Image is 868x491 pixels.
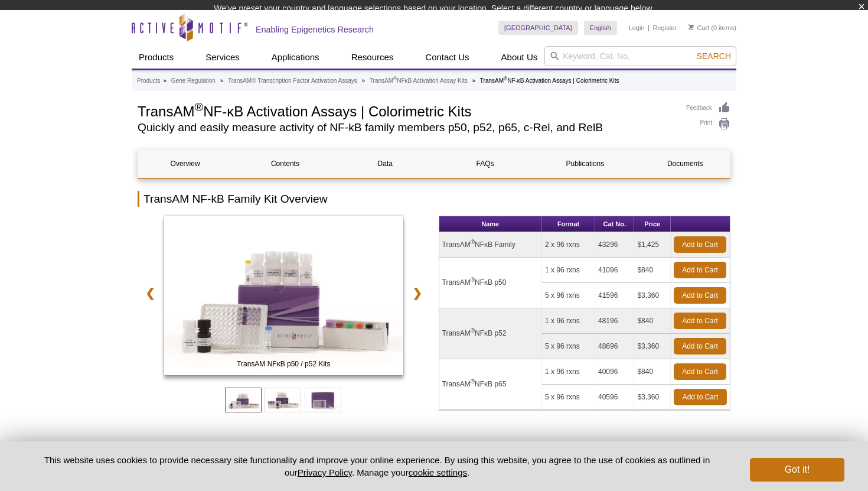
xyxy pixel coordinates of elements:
span: Search [697,51,731,61]
input: Keyword, Cat. No. [544,46,736,66]
a: TransAM NFκB p50 / p52 Kits [164,216,403,379]
a: Documents [638,149,732,178]
a: English [584,21,617,35]
td: $3,360 [634,385,671,410]
a: Add to Cart [674,287,726,304]
a: Gene Regulation [171,76,216,86]
a: Resources [344,46,401,69]
th: Cat No. [595,216,634,232]
a: Publications [538,149,632,178]
td: 41096 [595,258,634,283]
sup: ® [471,327,475,334]
td: 40596 [595,385,634,410]
a: Add to Cart [674,389,727,405]
td: 48696 [595,334,634,359]
sup: ® [504,75,507,81]
td: TransAM NFκB p65 [439,359,543,410]
h2: TransAM NF-kB Family Kit Overview [138,191,730,207]
a: Overview [138,149,232,178]
td: $840 [634,359,671,385]
a: TransAM® Transcription Factor Activation Assays [228,76,357,86]
a: Add to Cart [674,313,726,329]
a: Cart [688,24,709,32]
td: 5 x 96 rxns [542,334,595,359]
li: | [648,21,650,35]
h2: Quickly and easily measure activity of NF-kB family members p50, p52, p65, c-Rel, and RelB [138,122,674,133]
a: Products [132,46,181,69]
li: » [472,77,476,84]
a: Products [137,76,160,86]
td: 1 x 96 rxns [542,308,595,334]
li: » [362,77,366,84]
p: This website uses cookies to provide necessary site functionality and improve your online experie... [24,454,730,479]
td: 2 x 96 rxns [542,232,595,258]
h1: TransAM NF-κB Activation Assays | Colorimetric Kits [138,102,674,119]
td: $840 [634,258,671,283]
img: TransAM NFκB p50 / p52 Kits [164,216,403,375]
button: Got it! [750,458,844,482]
td: 41596 [595,283,634,308]
a: Add to Cart [674,262,726,278]
a: About Us [494,46,545,69]
sup: ® [471,277,475,283]
td: TransAM NFκB Family [439,232,543,258]
td: 5 x 96 rxns [542,385,595,410]
td: 1 x 96 rxns [542,359,595,385]
span: TransAM NFκB p50 / p52 Kits [167,358,400,370]
a: Services [198,46,247,69]
td: $3,360 [634,283,671,308]
th: Format [542,216,595,232]
h2: Enabling Epigenetics Research [256,24,374,35]
a: Add to Cart [674,363,726,380]
li: » [163,77,167,84]
a: Contact Us [418,46,476,69]
td: $1,425 [634,232,671,258]
td: TransAM NFκB p50 [439,258,543,308]
a: Add to Cart [674,236,726,253]
a: Privacy Policy [298,467,352,477]
a: Contents [238,149,332,178]
td: TransAM NFκB p52 [439,308,543,359]
li: » [220,77,224,84]
th: Price [634,216,671,232]
img: Your Cart [688,24,694,30]
sup: ® [393,75,397,81]
li: TransAM NF-κB Activation Assays | Colorimetric Kits [480,77,619,84]
a: TransAM®NFκB Activation Assay Kits [370,76,468,86]
td: $840 [634,308,671,334]
th: Name [439,216,543,232]
a: Data [338,149,432,178]
sup: ® [471,378,475,385]
img: Change Here [464,9,495,37]
a: Feedback [686,102,730,115]
sup: ® [471,239,475,245]
td: 40096 [595,359,634,385]
td: 48196 [595,308,634,334]
button: cookie settings [409,467,467,477]
a: Register [652,24,677,32]
td: $3,360 [634,334,671,359]
a: Print [686,118,730,131]
a: [GEOGRAPHIC_DATA] [498,21,578,35]
a: Applications [265,46,327,69]
td: 5 x 96 rxns [542,283,595,308]
td: 1 x 96 rxns [542,258,595,283]
sup: ® [194,100,203,113]
li: (0 items) [688,21,736,35]
a: ❯ [404,279,430,307]
button: Search [693,51,735,61]
a: Add to Cart [674,338,726,355]
a: Login [629,24,645,32]
a: ❮ [138,279,163,307]
td: 43296 [595,232,634,258]
a: FAQs [438,149,532,178]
